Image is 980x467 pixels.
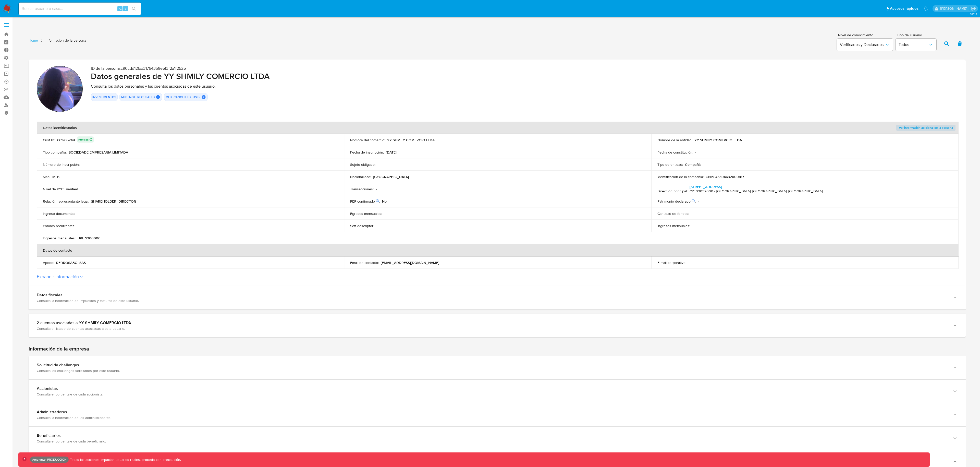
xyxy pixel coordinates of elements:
[837,39,893,51] button: Verificados y Declarados
[129,5,139,12] button: search-icon
[924,6,928,11] a: Notificaciones
[838,33,893,37] span: Nivel de conocimiento
[971,6,976,11] a: Salir
[125,6,126,11] span: s
[69,457,181,462] p: Todas las acciones impactan usuarios reales, proceda con precaución.
[32,459,67,461] p: Ambiente: PRODUCCIÓN
[899,42,928,47] span: Todos
[940,6,969,11] p: leandrojossue.ramirez@mercadolibre.com.co
[29,36,86,50] nav: List of pages
[29,38,38,43] a: Home
[897,33,938,37] span: Tipo de Usuario
[890,6,918,11] span: Accesos rápidos
[46,38,86,43] span: Información de la persona
[118,6,122,11] span: ⌥
[19,5,141,12] input: Buscar usuario o caso...
[840,42,885,47] span: Verificados y Declarados
[896,39,936,51] button: Todos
